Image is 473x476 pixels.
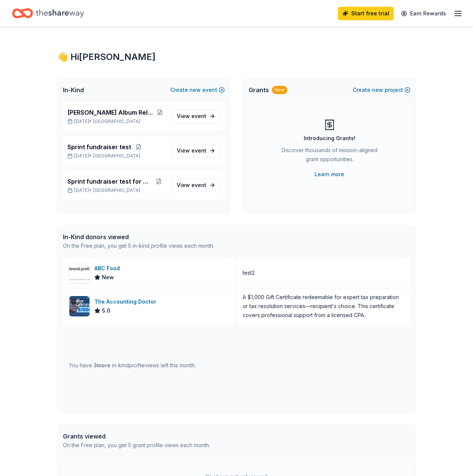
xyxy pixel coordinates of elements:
[67,118,166,124] p: [DATE] •
[372,85,383,94] span: new
[172,178,220,192] a: View event
[172,144,220,157] a: View event
[67,142,131,151] span: Sprint fundraiser test
[191,182,206,188] span: event
[397,7,451,20] a: Earn Rewards
[69,263,90,283] img: Image for ABC Food
[102,273,114,282] span: New
[94,264,123,273] div: ABC Food
[189,85,201,94] span: new
[63,85,84,94] span: In-Kind
[353,85,410,94] button: Createnewproject
[170,85,225,94] button: Createnewevent
[93,153,140,159] span: [GEOGRAPHIC_DATA]
[243,268,255,277] div: test2
[177,112,206,121] span: View
[338,7,394,20] a: Start free trial
[63,232,214,241] div: In-Kind donors viewed
[63,432,210,441] div: Grants viewed
[191,147,206,154] span: event
[249,85,269,94] span: Grants
[69,296,90,316] img: Image for The Accounting Doctor
[272,86,287,94] div: New
[177,146,206,155] span: View
[279,146,380,167] div: Discover thousands of mission-aligned grant opportunities.
[94,362,110,368] span: 3 more
[67,177,152,186] span: Sprint fundraiser test for Drizzy
[69,361,196,370] div: You have in-kind profile views left this month.
[94,297,159,306] div: The Accounting Doctor
[243,293,404,320] div: A $1,000 Gift Certificate redeemable for expert tax preparation or tax resolution services—recipi...
[57,51,416,63] div: 👋 Hi [PERSON_NAME]
[67,187,166,193] p: [DATE] •
[315,170,344,179] a: Learn more
[63,441,210,450] div: On the Free plan, you get 5 grant profile views each month.
[191,113,206,119] span: event
[63,241,214,250] div: On the Free plan, you get 5 in-kind profile views each month.
[304,134,355,143] div: Introducing Grants!
[12,4,84,22] a: Home
[93,187,140,193] span: [GEOGRAPHIC_DATA]
[102,306,110,315] span: 5.0
[93,118,140,124] span: [GEOGRAPHIC_DATA]
[172,109,220,123] a: View event
[177,181,206,190] span: View
[67,153,166,159] p: [DATE] •
[67,108,154,117] span: [PERSON_NAME] Album Release Party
